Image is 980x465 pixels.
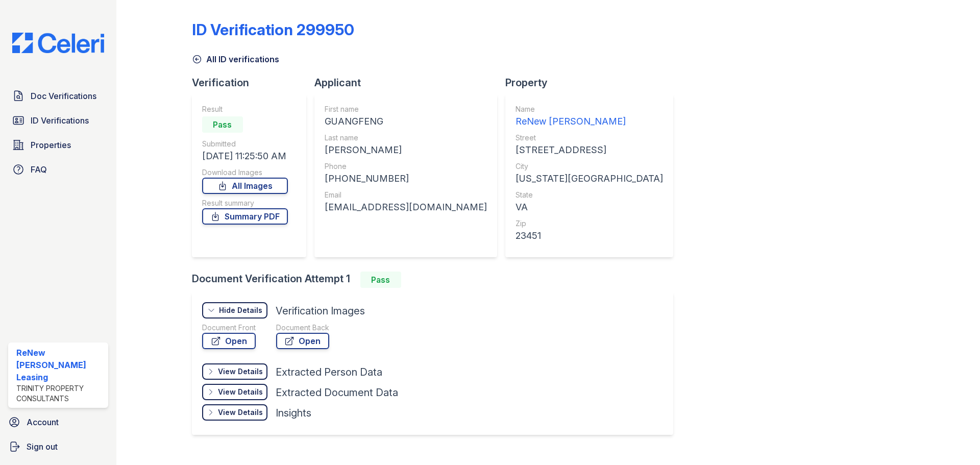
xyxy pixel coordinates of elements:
[31,163,47,176] span: FAQ
[516,190,663,200] div: State
[8,86,108,106] a: Doc Verifications
[325,172,487,186] div: [PHONE_NUMBER]
[276,323,329,333] div: Document Back
[192,53,279,65] a: All ID verifications
[8,159,108,180] a: FAQ
[8,135,108,155] a: Properties
[325,133,487,143] div: Last name
[516,200,663,214] div: VA
[516,172,663,186] div: [US_STATE][GEOGRAPHIC_DATA]
[325,161,487,172] div: Phone
[276,365,382,379] div: Extracted Person Data
[192,272,681,288] div: Document Verification Attempt 1
[325,114,487,129] div: GUANGFENG
[505,76,681,90] div: Property
[218,407,263,418] div: View Details
[8,110,108,131] a: ID Verifications
[202,323,256,333] div: Document Front
[516,114,663,129] div: ReNew [PERSON_NAME]
[516,133,663,143] div: Street
[4,412,112,432] a: Account
[276,385,398,400] div: Extracted Document Data
[202,104,288,114] div: Result
[16,383,104,404] div: Trinity Property Consultants
[276,304,365,318] div: Verification Images
[325,143,487,157] div: [PERSON_NAME]
[314,76,505,90] div: Applicant
[192,76,314,90] div: Verification
[4,33,112,53] img: CE_Logo_Blue-a8612792a0a2168367f1c8372b55b34899dd931a85d93a1a3d3e32e68fde9ad4.png
[325,104,487,114] div: First name
[325,200,487,214] div: [EMAIL_ADDRESS][DOMAIN_NAME]
[516,229,663,243] div: 23451
[202,333,256,349] a: Open
[16,347,104,383] div: ReNew [PERSON_NAME] Leasing
[325,190,487,200] div: Email
[31,114,89,127] span: ID Verifications
[192,20,354,39] div: ID Verification 299950
[516,218,663,229] div: Zip
[31,90,96,102] span: Doc Verifications
[31,139,71,151] span: Properties
[360,272,401,288] div: Pass
[218,387,263,397] div: View Details
[516,104,663,129] a: Name ReNew [PERSON_NAME]
[516,161,663,172] div: City
[202,208,288,225] a: Summary PDF
[202,116,243,133] div: Pass
[202,178,288,194] a: All Images
[27,416,59,428] span: Account
[516,143,663,157] div: [STREET_ADDRESS]
[276,406,311,420] div: Insights
[202,198,288,208] div: Result summary
[937,424,970,455] iframe: chat widget
[202,149,288,163] div: [DATE] 11:25:50 AM
[4,436,112,457] a: Sign out
[276,333,329,349] a: Open
[516,104,663,114] div: Name
[27,440,58,453] span: Sign out
[219,305,262,315] div: Hide Details
[202,139,288,149] div: Submitted
[202,167,288,178] div: Download Images
[218,366,263,377] div: View Details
